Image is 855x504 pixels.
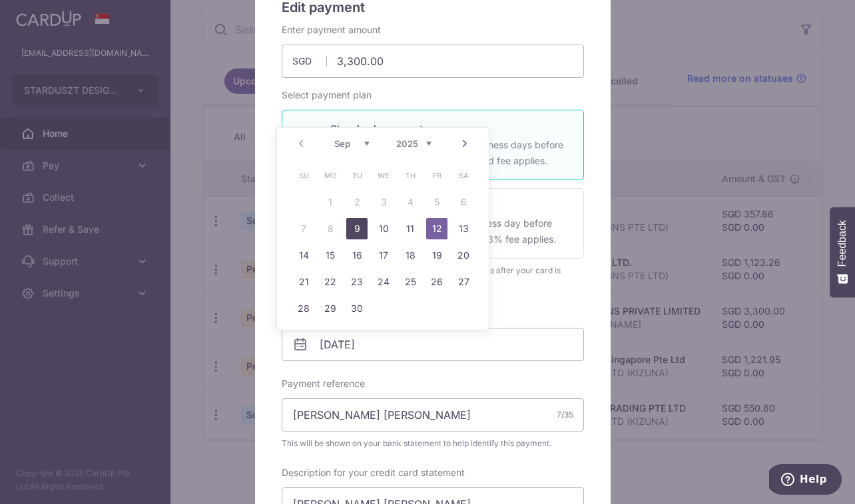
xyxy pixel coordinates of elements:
[346,218,368,239] a: 9
[373,245,394,266] a: 17
[426,165,447,186] span: Friday
[346,298,368,319] a: 30
[453,218,474,239] a: 13
[400,271,421,293] a: 25
[320,298,341,319] a: 29
[457,136,473,152] a: Next
[373,165,394,186] span: Wednesday
[557,408,573,422] div: 7/35
[293,245,314,266] a: 14
[836,220,848,267] span: Feedback
[426,245,447,266] a: 19
[330,121,567,137] p: Standard payment
[453,245,474,266] a: 20
[400,165,421,186] span: Thursday
[282,88,372,102] label: Select payment plan
[346,165,368,186] span: Tuesday
[282,437,584,450] span: This will be shown on your bank statement to help identify this payment.
[346,245,368,266] a: 16
[453,165,474,186] span: Saturday
[426,218,447,239] a: 12
[400,245,421,266] a: 18
[426,271,447,293] a: 26
[282,377,365,390] label: Payment reference
[769,464,842,497] iframe: Opens a widget where you can find more information
[830,207,855,297] button: Feedback - Show survey
[282,328,584,361] input: DD / MM / YYYY
[293,165,314,186] span: Sunday
[282,466,465,479] label: Description for your credit card statement
[292,55,327,68] span: SGD
[453,271,474,293] a: 27
[373,271,394,293] a: 24
[293,271,314,293] a: 21
[373,218,394,239] a: 10
[282,23,381,37] label: Enter payment amount
[320,165,341,186] span: Monday
[320,245,341,266] a: 15
[293,298,314,319] a: 28
[346,271,368,293] a: 23
[400,218,421,239] a: 11
[320,271,341,293] a: 22
[282,45,584,78] input: 0.00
